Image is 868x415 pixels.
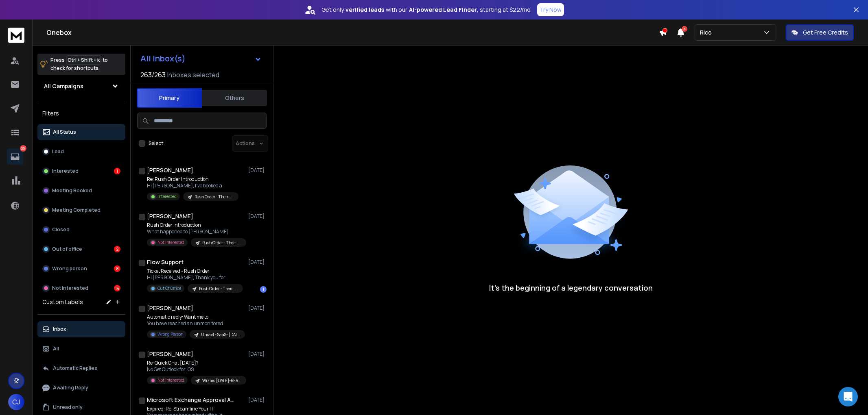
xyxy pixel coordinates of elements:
h1: Flow Support [147,258,184,266]
p: Re: Rush Order Introduction [147,176,238,183]
p: Awaiting Reply [53,385,88,391]
h1: [PERSON_NAME] [147,212,193,220]
span: 263 / 263 [140,70,166,80]
p: No Get Outlook for iOS [147,366,245,373]
p: Try Now [540,6,562,14]
div: 8 [114,265,120,272]
p: Automatic reply: Want me to [147,314,245,320]
p: Not Interested [157,239,184,246]
p: Hi [PERSON_NAME], Thank you for [147,274,243,281]
p: Closed [52,226,70,233]
button: Try Now [537,3,564,16]
h1: [PERSON_NAME] [147,350,193,358]
p: [DATE] [248,397,267,403]
p: Hi [PERSON_NAME], I've booked a [147,183,238,189]
button: Awaiting Reply [37,380,125,396]
p: Wrong Person [157,331,183,337]
p: Meeting Completed [52,207,101,213]
p: Interested [157,193,177,200]
h3: Custom Labels [42,298,83,306]
button: CJ [8,394,24,410]
p: All [53,345,59,352]
p: Rush Order - Their Domain Rerun [DATE] [202,240,241,246]
h1: Onebox [46,28,659,37]
button: Inbox [37,321,125,337]
p: What happened to [PERSON_NAME] [147,228,245,235]
button: Interested1 [37,163,125,179]
button: Primary [137,88,202,108]
p: Unread only [53,404,83,411]
p: Press to check for shortcuts. [50,56,108,72]
button: All Campaigns [37,78,125,94]
button: Meeting Booked [37,183,125,199]
p: It’s the beginning of a legendary conversation [489,282,653,293]
p: Rush Order - Their Domain Rerun [DATE] [199,286,238,292]
p: Ticket Received - Rush Order [147,268,243,274]
p: [DATE] [248,351,267,357]
button: Wrong person8 [37,261,125,277]
p: [DATE] [248,213,267,219]
p: Interested [52,168,79,174]
div: 1 [260,286,267,293]
p: Lead [52,148,64,155]
h1: Microsoft Exchange Approval Assistant [147,396,236,404]
button: Out of office2 [37,241,125,257]
p: Wrong person [52,265,87,272]
button: Lead [37,143,125,160]
h1: [PERSON_NAME] [147,304,193,312]
p: Rush Order Introduction [147,222,245,228]
button: Meeting Completed [37,202,125,218]
strong: AI-powered Lead Finder, [409,6,478,14]
strong: verified leads [345,6,384,14]
p: Inbox [53,326,66,332]
p: Get only with our starting at $22/mo [321,6,531,14]
span: Ctrl + Shift + k [66,55,101,65]
div: 1 [114,168,120,174]
label: Select [149,140,163,147]
h3: Filters [37,108,125,119]
p: Meeting Booked [52,187,92,194]
button: Not Interested14 [37,280,125,296]
img: logo [8,28,24,43]
p: Re: Quick Chat [DATE]? [147,360,245,366]
h1: All Inbox(s) [140,54,186,63]
h1: All Campaigns [44,82,83,90]
span: 8 [682,26,687,32]
button: All Inbox(s) [134,50,268,67]
p: [DATE] [248,167,267,174]
p: Rico [700,28,715,37]
div: 2 [114,246,120,252]
p: Wizmo [DATE]-RERUN [DATE] [202,378,241,384]
p: Expired: Re: Streamline Your IT [147,406,245,412]
p: 25 [20,145,26,152]
p: Rush Order - Their Domain Rerun [DATE] [195,194,234,200]
a: 25 [7,148,23,165]
p: All Status [53,129,76,135]
p: Out Of Office [157,285,181,291]
div: Open Intercom Messenger [838,387,858,406]
p: [DATE] [248,259,267,265]
p: Get Free Credits [803,28,848,37]
p: [DATE] [248,305,267,311]
button: All [37,341,125,357]
p: Not Interested [157,377,184,383]
h3: Inboxes selected [167,70,219,80]
button: Others [202,89,267,107]
p: Automatic Replies [53,365,97,372]
button: Automatic Replies [37,360,125,376]
button: Closed [37,222,125,238]
p: Not Interested [52,285,88,291]
p: Out of office [52,246,82,252]
div: 14 [114,285,120,291]
p: Unravl - SaaS- [DATE] [201,332,240,338]
p: You have reached an unmonitored [147,320,245,327]
button: Get Free Credits [786,24,854,41]
h1: [PERSON_NAME] [147,166,193,174]
button: All Status [37,124,125,140]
